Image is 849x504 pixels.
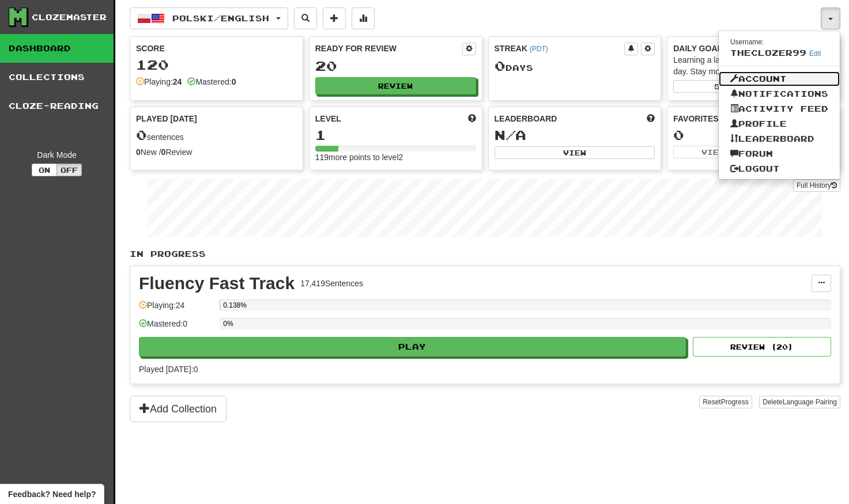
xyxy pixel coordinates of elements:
[294,7,317,29] button: Search sentences
[300,278,363,289] div: 17,419 Sentences
[32,12,107,23] div: Clozemaster
[130,248,840,260] p: In Progress
[172,13,269,23] span: Polski / English
[530,45,548,53] a: (PDT)
[809,50,821,58] a: Edit
[352,7,375,29] button: More stats
[139,275,295,292] div: Fluency Fast Track
[136,146,297,158] div: New / Review
[719,146,840,161] a: Forum
[136,58,297,72] div: 120
[187,76,236,88] div: Mastered:
[468,113,476,124] span: Score more points to level up
[719,101,840,116] a: Activity Feed
[495,43,625,54] div: Streak
[139,300,214,319] div: Playing: 24
[56,164,82,176] button: Off
[699,396,752,408] button: ResetProgress
[315,113,341,124] span: Level
[315,43,462,54] div: Ready for Review
[315,151,476,163] div: 119 more points to level 2
[32,164,57,176] button: On
[173,77,182,86] strong: 24
[130,396,227,422] button: Add Collection
[139,365,198,374] span: Played [DATE]: 0
[673,80,834,93] button: Seta dailygoal
[730,48,806,58] span: theclozer99
[759,396,840,408] button: DeleteLanguage Pairing
[673,43,834,54] div: Daily Goal
[139,337,686,357] button: Play
[673,54,834,77] div: Learning a language requires practice every day. Stay motivated!
[495,146,655,159] button: View
[136,147,141,157] strong: 0
[693,337,831,357] button: Review (20)
[495,58,505,74] span: 0
[719,71,840,86] a: Account
[495,59,655,74] div: Day s
[783,398,837,406] span: Language Pairing
[315,77,476,94] button: Review
[315,59,476,73] div: 20
[719,116,840,131] a: Profile
[130,7,288,29] button: Polski/English
[139,318,214,337] div: Mastered: 0
[719,131,840,146] a: Leaderboard
[730,38,764,46] small: Username:
[673,113,834,124] div: Favorites
[136,43,297,54] div: Score
[161,147,166,157] strong: 0
[721,398,749,406] span: Progress
[495,127,526,143] span: N/A
[719,161,840,176] a: Logout
[719,86,840,101] a: Notifications
[136,76,182,88] div: Playing:
[136,113,197,124] span: Played [DATE]
[8,488,96,500] span: Open feedback widget
[136,128,297,143] div: sentences
[495,113,557,124] span: Leaderboard
[9,149,105,161] div: Dark Mode
[136,127,147,143] span: 0
[232,77,236,86] strong: 0
[673,128,834,142] div: 0
[315,128,476,142] div: 1
[323,7,346,29] button: Add sentence to collection
[793,179,840,192] a: Full History
[673,146,752,158] button: View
